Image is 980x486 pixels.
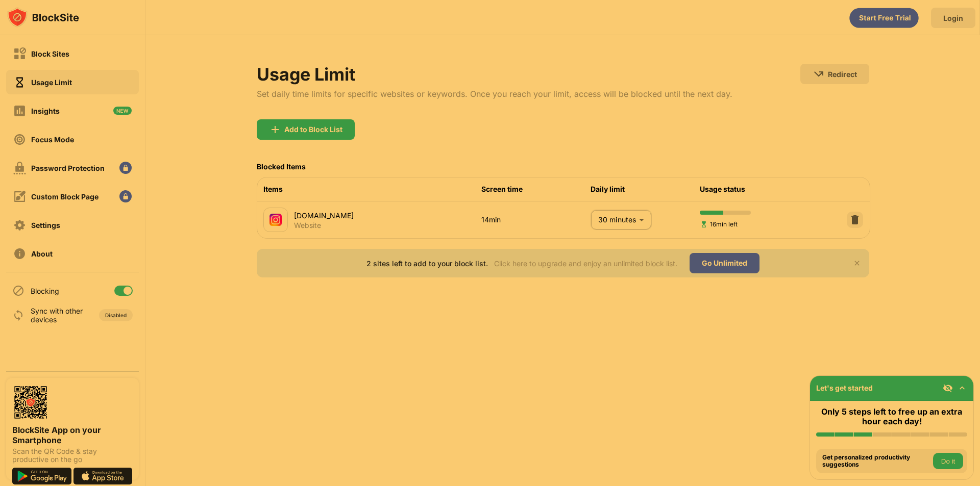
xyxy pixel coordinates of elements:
[849,8,919,28] div: animation
[13,247,26,260] img: about-off.svg
[12,309,24,321] img: sync-icon.svg
[690,253,759,273] div: Go Unlimited
[13,133,26,146] img: focus-off.svg
[12,468,71,484] img: get-it-on-google-play.svg
[943,14,963,22] div: Login
[31,135,74,144] div: Focus Mode
[31,107,60,115] div: Insights
[257,89,732,99] div: Set daily time limits for specific websites or keywords. Once you reach your limit, access will b...
[853,259,861,267] img: x-button.svg
[13,219,26,232] img: settings-off.svg
[828,70,857,79] div: Redirect
[366,259,488,268] div: 2 sites left to add to your block list.
[816,383,873,392] div: Let's get started
[31,287,59,295] div: Blocking
[13,162,26,174] img: password-protection-off.svg
[294,210,482,221] div: [DOMAIN_NAME]
[284,125,342,134] div: Add to Block List
[119,162,132,174] img: lock-menu.svg
[263,184,482,195] div: Items
[494,259,677,268] div: Click here to upgrade and enjoy an unlimited block list.
[269,214,282,226] img: favicons
[31,49,69,58] div: Block Sites
[294,221,321,230] div: Website
[12,425,133,445] div: BlockSite App on your Smartphone
[31,221,60,229] div: Settings
[257,64,732,85] div: Usage Limit
[119,190,132,202] img: lock-menu.svg
[933,453,963,469] button: Do it
[943,383,953,393] img: eye-not-visible.svg
[700,219,738,229] span: 16min left
[12,384,49,421] img: options-page-qr-code.png
[7,7,79,28] img: logo-blocksite.svg
[13,190,26,203] img: customize-block-page-off.svg
[31,164,105,172] div: Password Protection
[12,447,133,464] div: Scan the QR Code & stay productive on the go
[105,312,127,318] div: Disabled
[700,220,708,228] img: hourglass-set.svg
[822,454,930,469] div: Get personalized productivity suggestions
[816,407,967,426] div: Only 5 steps left to free up an extra hour each day!
[113,107,132,115] img: new-icon.svg
[13,76,26,89] img: time-usage-on.svg
[13,105,26,117] img: insights-off.svg
[31,306,83,324] div: Sync with other devices
[12,285,24,297] img: blocking-icon.svg
[481,214,591,225] div: 14min
[73,468,133,484] img: download-on-the-app-store.svg
[957,383,967,393] img: omni-setup-toggle.svg
[31,78,72,87] div: Usage Limit
[31,192,99,201] div: Custom Block Page
[481,184,591,195] div: Screen time
[700,184,809,195] div: Usage status
[598,214,635,225] p: 30 minutes
[31,249,53,258] div: About
[591,184,700,195] div: Daily limit
[257,162,306,171] div: Blocked Items
[13,47,26,60] img: block-off.svg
